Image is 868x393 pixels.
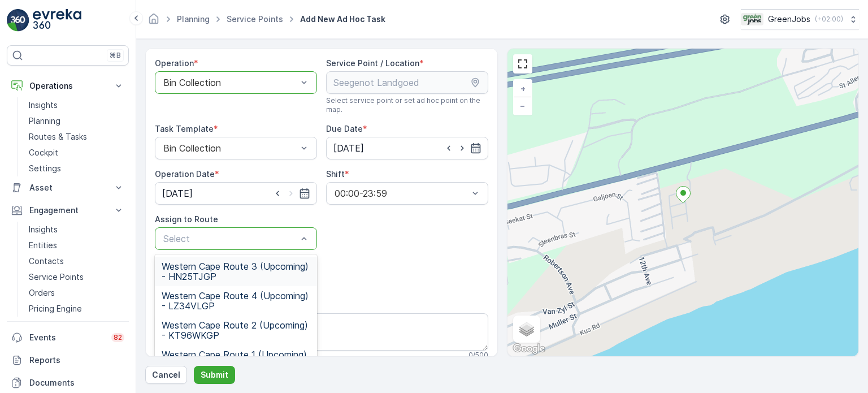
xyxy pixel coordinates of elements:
button: Cancel [145,366,187,384]
p: Documents [29,377,124,388]
img: logo_light-DOdMpM7g.png [33,9,81,32]
span: Western Cape Route 3 (Upcoming) - HN25TJGP [162,261,310,282]
a: Service Points [227,14,283,24]
a: Contacts [24,253,129,269]
p: Contacts [29,256,64,267]
button: Submit [194,366,235,384]
button: Engagement [7,199,129,222]
p: Events [29,332,105,343]
a: Settings [24,161,129,176]
img: Green_Jobs_Logo.png [741,13,763,25]
button: GreenJobs(+02:00) [741,9,859,29]
span: Western Cape Route 1 (Upcoming) - JC56NFGP [162,349,310,370]
p: Reports [29,355,124,366]
p: GreenJobs [768,14,810,25]
a: Planning [177,14,210,24]
a: Pricing Engine [24,301,129,317]
a: Reports [7,349,129,372]
label: Due Date [326,124,363,133]
span: Western Cape Route 2 (Upcoming) - KT96WKGP [162,320,310,340]
p: Submit [201,369,228,381]
p: ⌘B [110,51,121,60]
p: Pricing Engine [29,303,82,314]
p: 82 [114,333,122,342]
p: Orders [29,287,55,299]
p: Operations [29,80,106,92]
span: Select service point or set ad hoc point on the map. [326,96,488,114]
a: Cockpit [24,145,129,161]
input: dd/mm/yyyy [155,182,317,205]
p: 0 / 500 [468,351,488,360]
span: Add New Ad Hoc Task [298,14,388,25]
a: Entities [24,237,129,253]
p: Asset [29,182,106,193]
a: Insights [24,97,129,113]
input: Seegenot Landgoed [326,71,488,94]
input: dd/mm/yyyy [326,137,488,159]
button: Operations [7,75,129,97]
a: Service Points [24,269,129,285]
label: Operation Date [155,169,215,179]
a: Open this area in Google Maps (opens a new window) [510,342,548,356]
a: Insights [24,222,129,237]
img: logo [7,9,29,32]
a: Events82 [7,326,129,349]
a: Zoom In [514,80,531,97]
span: − [520,101,526,110]
p: Routes & Tasks [29,131,87,142]
a: Orders [24,285,129,301]
p: Engagement [29,205,106,216]
a: Homepage [147,17,160,27]
p: ( +02:00 ) [815,15,843,24]
p: Cockpit [29,147,58,158]
p: Settings [29,163,61,174]
p: Insights [29,100,58,111]
a: Layers [514,317,539,342]
label: Shift [326,169,345,179]
label: Operation [155,58,194,68]
a: Planning [24,113,129,129]
p: Service Points [29,271,84,283]
p: Planning [29,115,60,127]
button: Asset [7,176,129,199]
p: Cancel [152,369,180,381]
p: Select [163,232,297,245]
a: Zoom Out [514,97,531,114]
a: View Fullscreen [514,55,531,72]
label: Task Template [155,124,214,133]
p: Insights [29,224,58,235]
span: + [520,84,526,93]
span: Western Cape Route 4 (Upcoming) - LZ34VLGP [162,291,310,311]
a: Routes & Tasks [24,129,129,145]
label: Assign to Route [155,214,218,224]
label: Service Point / Location [326,58,419,68]
img: Google [510,342,548,356]
p: Entities [29,240,57,251]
